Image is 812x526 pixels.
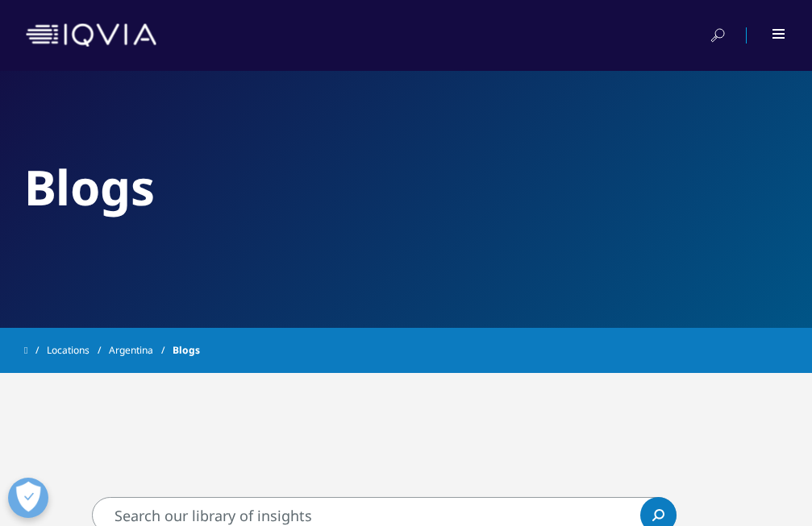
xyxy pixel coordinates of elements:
[47,336,109,365] a: Locations
[652,509,664,521] svg: Search
[173,336,200,365] span: Blogs
[109,336,173,365] a: Argentina
[24,157,788,217] h2: Blogs
[8,478,48,518] button: Abrir preferencias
